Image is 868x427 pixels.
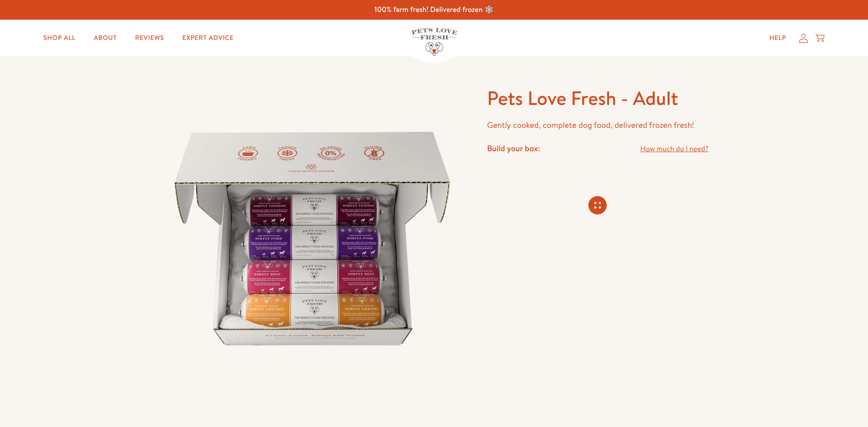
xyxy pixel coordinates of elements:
[588,196,607,214] svg: Connecting store
[487,118,708,132] p: Gently cooked, complete dog food, delivered frozen fresh!
[487,86,708,111] h1: Pets Love Fresh - Adult
[86,29,124,47] a: About
[128,29,171,47] a: Reviews
[411,28,457,56] img: Pets Love Fresh
[640,143,708,155] a: How much do I need?
[36,29,83,47] a: Shop All
[487,143,540,153] h4: Build your box:
[175,29,241,47] a: Expert Advice
[160,86,465,392] img: Pets Love Fresh - Adult
[762,29,793,47] a: Help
